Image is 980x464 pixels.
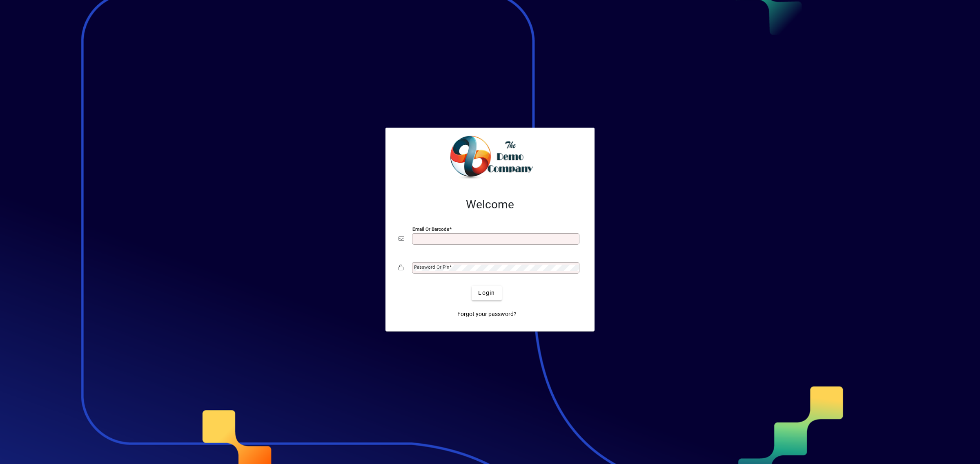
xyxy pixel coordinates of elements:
[472,286,501,300] button: Login
[457,310,517,318] span: Forgot your password?
[478,289,495,297] span: Login
[454,307,520,322] a: Forgot your password?
[399,198,581,212] h2: Welcome
[412,226,449,232] mat-label: Email or Barcode
[414,264,449,270] mat-label: Password or Pin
